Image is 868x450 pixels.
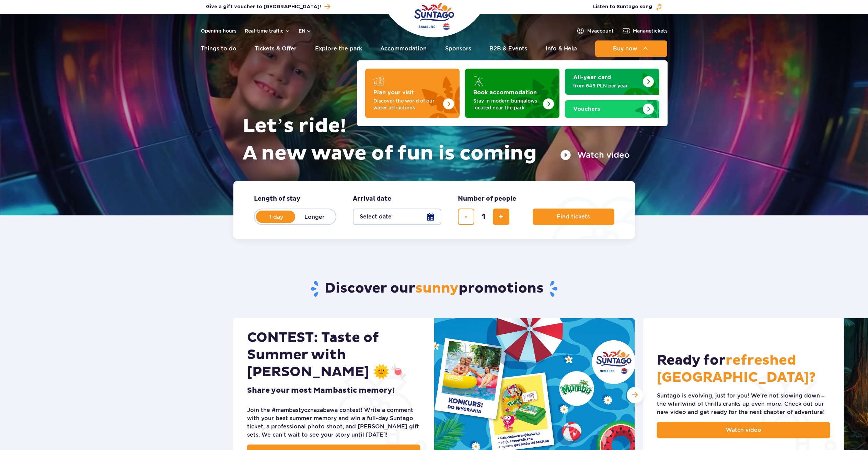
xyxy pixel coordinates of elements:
strong: Book accommodation [473,90,537,95]
strong: All-year card [573,75,611,80]
a: Book accommodation [465,69,559,118]
a: All-year card [565,69,659,95]
button: Select date [353,209,441,225]
strong: Plan your visit [373,90,414,95]
button: Buy now [595,40,667,57]
button: remove ticket [458,209,474,225]
a: Give a gift voucher to [GEOGRAPHIC_DATA]! [206,2,330,11]
a: Explore the park [315,40,362,57]
strong: Vouchers [573,106,600,112]
a: Myaccount [576,27,614,35]
a: Sponsors [445,40,471,57]
h2: Ready for [657,352,830,386]
span: Give a gift voucher to [GEOGRAPHIC_DATA]! [206,3,321,10]
div: Suntago is evolving, just for you! We're not slowing down – the whirlwind of thrills cranks up ev... [657,392,830,416]
span: Length of stay [254,195,300,203]
p: Stay in modern bungalows located near the park [473,97,540,111]
button: en [299,27,312,34]
form: Planning your visit to Park of Poland [233,181,635,239]
span: Number of people [458,195,516,203]
p: Discover the world of our water attractions [373,97,440,111]
button: Real-time traffic [245,28,290,34]
div: Next slide [627,387,643,403]
a: Tickets & Offer [255,40,297,57]
span: Find tickets [557,214,590,220]
a: Info & Help [546,40,577,57]
a: Managetickets [622,27,668,35]
a: Plan your visit [365,69,460,118]
button: Find tickets [533,209,614,225]
span: Manage tickets [633,27,668,34]
div: Join the #mambastycznazabawa contest! Write a comment with your best summer memory and win a full... [247,406,420,439]
label: 1 day [257,210,296,224]
span: Listen to Suntago song [593,3,652,10]
span: refreshed [GEOGRAPHIC_DATA]? [657,352,816,386]
span: Watch video [726,426,761,434]
a: B2B & Events [489,40,527,57]
p: from 649 PLN per year [573,82,640,89]
span: Buy now [613,46,637,52]
h2: Discover our promotions [233,280,635,298]
h2: CONTEST: Taste of Summer with [PERSON_NAME] 🌞🍬 [247,329,420,381]
label: Longer [295,210,334,224]
a: Accommodation [380,40,427,57]
a: Watch video [657,422,830,438]
a: Vouchers [565,100,659,118]
h3: Share your most Mambastic memory! [247,386,395,395]
a: Things to do [201,40,236,57]
a: Opening hours [201,27,236,34]
span: Arrival date [353,195,391,203]
span: My account [587,27,614,34]
h1: Let’s ride! A new wave of fun is coming [243,113,630,167]
button: Watch video [560,150,630,161]
button: add ticket [493,209,509,225]
button: Listen to Suntago song [593,3,662,10]
span: sunny [415,280,459,297]
input: number of tickets [475,209,492,225]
